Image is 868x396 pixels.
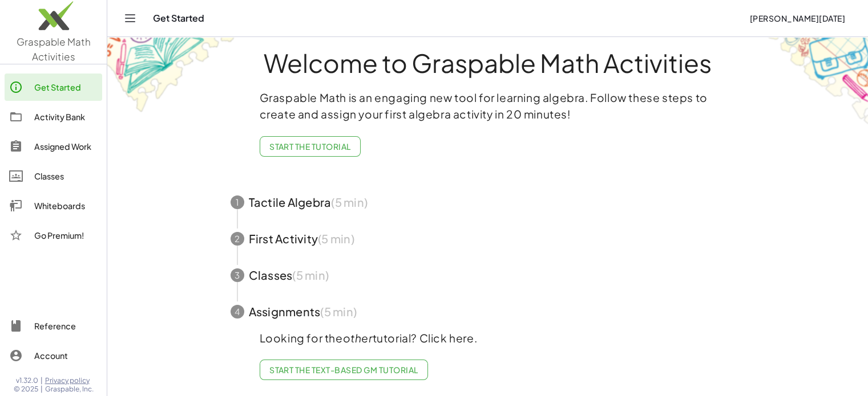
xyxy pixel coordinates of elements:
em: other [343,331,373,345]
a: Account [5,342,102,369]
div: Assigned Work [34,140,98,153]
div: Account [34,349,98,362]
img: get-started-bg-ul-Ceg4j33I.png [107,23,250,114]
button: Toggle navigation [121,9,139,27]
button: Start the Tutorial [260,136,361,157]
p: Looking for the tutorial? Click here. [260,330,716,346]
button: 4Assignments(5 min) [217,293,759,330]
a: Privacy policy [45,376,94,385]
span: [PERSON_NAME][DATE] [749,13,845,23]
span: Graspable Math Activities [17,35,91,63]
a: Whiteboards [5,192,102,219]
span: Start the Tutorial [269,141,351,152]
div: 3 [231,268,244,282]
a: Assigned Work [5,133,102,160]
a: Reference [5,312,102,340]
div: Whiteboards [34,199,98,213]
p: Graspable Math is an engaging new tool for learning algebra. Follow these steps to create and ass... [260,89,716,123]
span: © 2025 [14,385,38,394]
div: Get Started [34,80,98,94]
a: Start the Text-based GM Tutorial [260,360,428,380]
button: [PERSON_NAME][DATE] [740,8,854,28]
div: Activity Bank [34,110,98,124]
h1: Welcome to Graspable Math Activities [209,50,766,76]
div: 1 [231,195,244,209]
a: Activity Bank [5,103,102,130]
span: Graspable, Inc. [45,385,94,394]
span: v1.32.0 [16,376,38,385]
div: Go Premium! [34,228,98,242]
button: 1Tactile Algebra(5 min) [217,184,759,221]
div: 4 [231,305,244,319]
div: 2 [231,232,244,246]
a: Classes [5,162,102,190]
button: 3Classes(5 min) [217,257,759,293]
button: 2First Activity(5 min) [217,221,759,257]
span: | [41,385,43,394]
span: | [41,376,43,385]
div: Classes [34,169,98,183]
span: Start the Text-based GM Tutorial [269,365,418,375]
div: Reference [34,319,98,333]
a: Get Started [5,74,102,101]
